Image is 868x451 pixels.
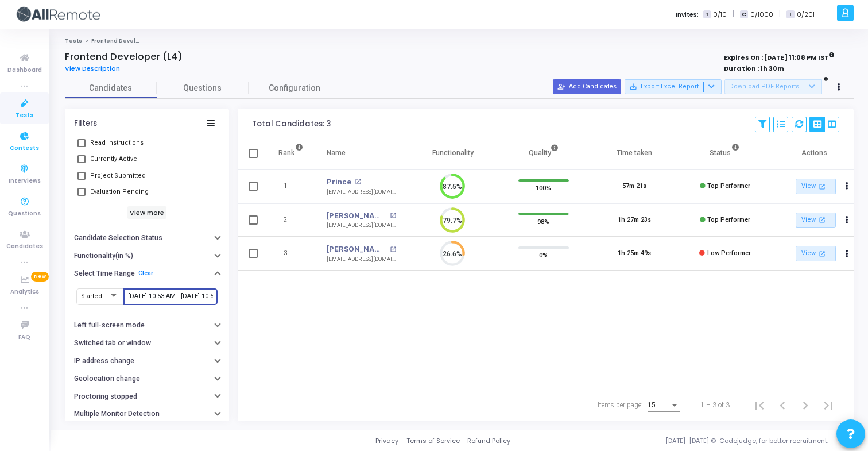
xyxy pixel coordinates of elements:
[65,405,229,423] button: Multiple Monitor Detection
[31,272,49,282] span: New
[7,65,42,75] span: Dashboard
[713,10,727,20] span: 0/10
[10,144,39,153] span: Contests
[809,117,839,132] div: View Options
[327,147,346,159] div: Name
[629,83,637,91] mat-icon: save_alt
[81,292,110,300] span: Started At
[65,37,82,44] a: Tests
[6,242,43,252] span: Candidates
[406,436,460,446] a: Terms of Service
[327,221,396,230] div: [EMAIL_ADDRESS][DOMAIN_NAME]
[770,137,861,169] th: Actions
[327,244,386,255] a: [PERSON_NAME]
[786,10,794,19] span: I
[700,400,730,410] div: 1 – 3 of 3
[375,436,398,446] a: Privacy
[498,137,589,169] th: Quality
[648,402,680,410] mat-select: Items per page:
[617,147,652,159] div: Time taken
[266,169,315,203] td: 1
[127,206,167,219] h6: View more
[553,79,621,94] button: Add Candidates
[252,120,331,129] div: Total Candidates: 3
[65,64,120,73] span: View Description
[355,179,361,185] mat-icon: open_in_new
[390,246,396,253] mat-icon: open_in_new
[733,8,734,20] span: |
[648,401,656,409] span: 15
[65,387,229,405] button: Proctoring stopped
[625,79,722,94] button: Export Excel Report
[65,370,229,388] button: Geolocation change
[65,65,129,72] a: View Description
[794,394,817,417] button: Next page
[269,82,320,94] span: Configuration
[676,10,699,20] label: Invites:
[65,82,157,94] span: Candidates
[748,394,771,417] button: First page
[74,375,140,383] h6: Geolocation change
[817,394,840,417] button: Last page
[467,436,510,446] a: Refund Policy
[65,247,229,265] button: Functionality(in %)
[618,215,651,225] div: 1h 27m 23s
[537,215,549,227] span: 98%
[796,246,836,261] a: View
[707,216,750,223] span: Top Performer
[138,269,153,277] a: Clear
[707,182,750,190] span: Top Performer
[771,394,794,417] button: Previous page
[557,83,565,91] mat-icon: person_add_alt
[90,152,137,166] span: Currently Active
[90,185,149,199] span: Evaluation Pending
[65,264,229,282] button: Select Time RangeClear
[327,188,396,196] div: [EMAIL_ADDRESS][DOMAIN_NAME]
[74,339,151,348] h6: Switched tab or window
[9,176,41,186] span: Interviews
[90,169,146,183] span: Project Submitted
[14,3,100,26] img: logo
[65,229,229,247] button: Candidate Selection Status
[327,176,351,188] a: Prince
[618,249,651,259] div: 1h 25m 49s
[724,64,784,73] strong: Duration : 1h 30m
[65,51,183,63] h4: Frontend Developer (L4)
[266,203,315,237] td: 2
[680,137,770,169] th: Status
[750,10,773,20] span: 0/1000
[91,37,162,44] span: Frontend Developer (L4)
[839,179,855,195] button: Actions
[724,79,822,94] button: Download PDF Reports
[779,8,781,20] span: |
[74,410,160,418] h6: Multiple Monitor Detection
[74,252,133,260] h6: Functionality(in %)
[74,234,162,242] h6: Candidate Selection Status
[327,210,386,222] a: [PERSON_NAME]
[390,213,396,219] mat-icon: open_in_new
[598,400,643,410] div: Items per page:
[707,249,751,257] span: Low Performer
[839,246,855,262] button: Actions
[539,249,548,261] span: 0%
[65,37,854,45] nav: breadcrumb
[15,111,33,121] span: Tests
[8,209,41,219] span: Questions
[266,137,315,169] th: Rank
[536,182,551,194] span: 100%
[796,213,836,228] a: View
[74,392,137,401] h6: Proctoring stopped
[740,10,747,19] span: C
[18,333,30,342] span: FAQ
[408,137,498,169] th: Functionality
[65,317,229,334] button: Left full-screen mode
[74,269,135,278] h6: Select Time Range
[90,136,144,150] span: Read Instructions
[724,50,835,63] strong: Expires On : [DATE] 11:08 PM IST
[65,334,229,352] button: Switched tab or window
[74,119,97,128] div: Filters
[797,10,815,20] span: 0/201
[128,293,213,300] input: From Date ~ To Date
